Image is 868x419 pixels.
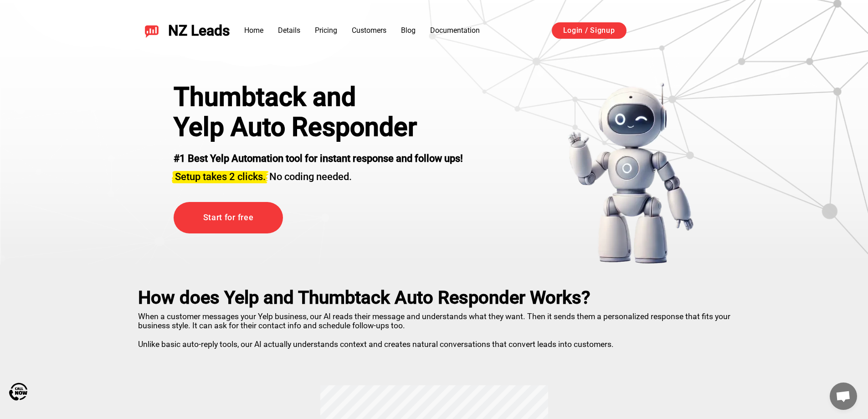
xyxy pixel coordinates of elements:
div: Thumbtack and [174,82,463,112]
p: When a customer messages your Yelp business, our AI reads their message and understands what they... [138,308,730,349]
a: Customers [352,26,386,35]
a: Details [278,26,300,35]
iframe: Sign in with Google Button [636,21,736,41]
strong: #1 Best Yelp Automation tool for instant response and follow ups! [174,153,463,164]
a: Pricing [315,26,337,35]
img: yelp bot [567,82,694,264]
a: Blog [401,26,416,35]
h1: Yelp Auto Responder [174,112,463,142]
span: NZ Leads [168,22,230,39]
h3: No coding needed. [174,166,463,184]
span: Setup takes 2 clicks. [175,171,266,182]
a: Open chat [830,383,857,410]
a: Home [244,26,263,35]
a: Start for free [174,202,283,233]
a: Documentation [430,26,480,35]
h2: How does Yelp and Thumbtack Auto Responder Works? [138,287,730,308]
a: Login / Signup [552,22,627,39]
img: Call Now [9,383,27,401]
img: NZ Leads logo [144,23,159,38]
